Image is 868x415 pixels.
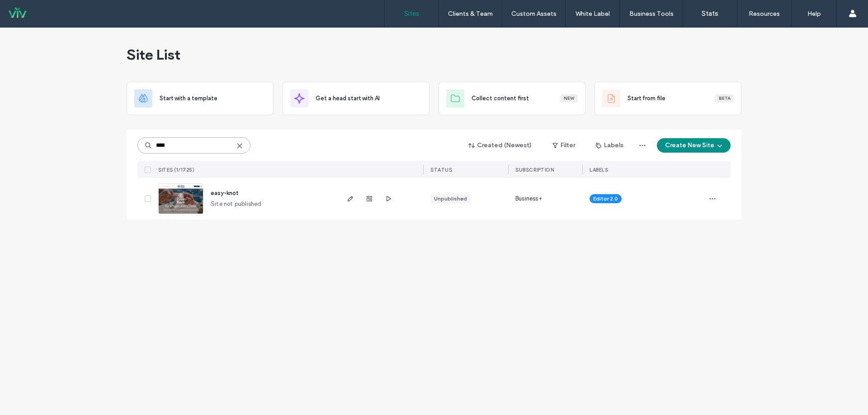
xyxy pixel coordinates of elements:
div: Start from fileBeta [594,82,741,115]
label: Stats [702,9,718,18]
label: Resources [749,10,780,18]
div: Collect content firstNew [439,82,585,115]
span: Start from file [627,94,665,103]
span: SUBSCRIPTION [515,167,554,173]
span: SITES (1/1725) [158,167,194,173]
label: Business Tools [629,10,674,18]
div: Get a head start with AI [283,82,429,115]
span: Help [20,6,39,14]
button: Created (Newest) [461,138,540,153]
div: Start with a template [127,82,274,115]
span: Editor 2.0 [593,195,618,203]
span: Business+ [515,194,542,203]
span: Get a head start with AI [316,94,380,103]
button: Create New Site [657,138,731,153]
span: Collect content first [472,94,529,103]
button: Filter [543,138,584,153]
label: Help [807,10,821,18]
label: Sites [404,9,420,18]
a: easy-knot [211,190,239,196]
div: Beta [715,94,734,103]
span: STATUS [430,167,452,173]
div: Unpublished [434,195,467,203]
span: Site not published [211,200,262,209]
span: Site List [127,46,180,64]
label: Custom Assets [511,10,557,18]
button: Labels [588,138,632,153]
span: LABELS [590,167,608,173]
label: White Label [576,10,610,18]
div: New [560,94,578,103]
span: Start with a template [160,94,217,103]
label: Clients & Team [448,10,493,18]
